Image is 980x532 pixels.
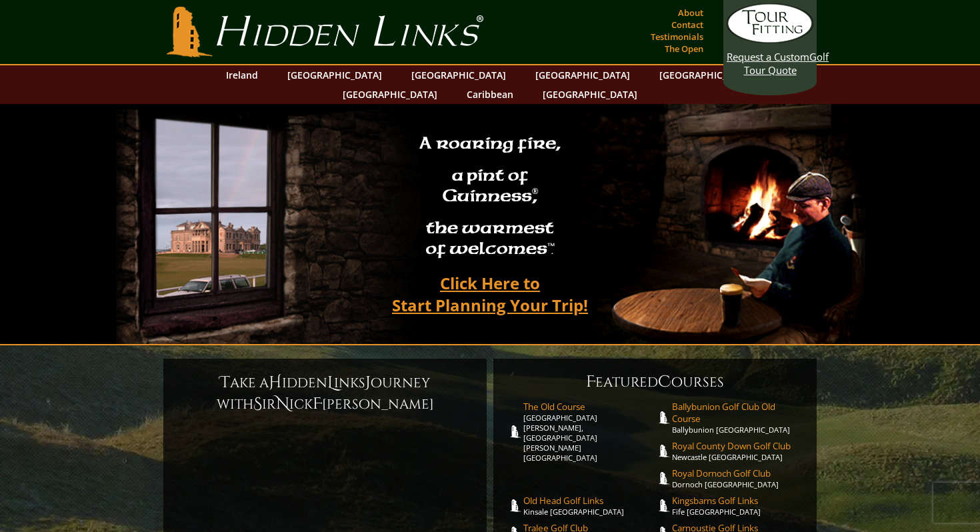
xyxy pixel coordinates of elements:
[727,50,809,63] span: Request a Custom
[672,440,804,452] span: Royal County Down Golf Club
[672,401,804,435] a: Ballybunion Golf Club Old CourseBallybunion [GEOGRAPHIC_DATA]
[507,371,803,393] h6: eatured ourses
[668,15,707,34] a: Contact
[523,495,655,517] a: Old Head Golf LinksKinsale [GEOGRAPHIC_DATA]
[523,401,655,463] a: The Old Course[GEOGRAPHIC_DATA][PERSON_NAME], [GEOGRAPHIC_DATA][PERSON_NAME] [GEOGRAPHIC_DATA]
[586,371,595,393] span: F
[276,393,289,415] span: N
[269,372,282,393] span: H
[523,495,655,507] span: Old Head Golf Links
[672,440,804,462] a: Royal County Down Golf ClubNewcastle [GEOGRAPHIC_DATA]
[336,85,444,104] a: [GEOGRAPHIC_DATA]
[658,371,671,393] span: C
[647,27,707,46] a: Testimonials
[675,3,707,22] a: About
[379,267,601,321] a: Click Here toStart Planning Your Trip!
[313,393,322,415] span: F
[672,495,804,517] a: Kingsbarns Golf LinksFife [GEOGRAPHIC_DATA]
[529,65,637,85] a: [GEOGRAPHIC_DATA]
[411,127,569,267] h2: A roaring fire, a pint of Guinness , the warmest of welcomes™.
[653,65,761,85] a: [GEOGRAPHIC_DATA]
[253,393,262,415] span: S
[219,65,265,85] a: Ireland
[672,467,804,479] span: Royal Dornoch Golf Club
[672,401,804,425] span: Ballybunion Golf Club Old Course
[405,65,513,85] a: [GEOGRAPHIC_DATA]
[220,372,230,393] span: T
[327,372,334,393] span: L
[523,401,655,413] span: The Old Course
[281,65,389,85] a: [GEOGRAPHIC_DATA]
[460,85,520,104] a: Caribbean
[661,39,707,58] a: The Open
[177,372,473,415] h6: ake a idden inks ourney with ir ick [PERSON_NAME]
[672,495,804,507] span: Kingsbarns Golf Links
[672,467,804,489] a: Royal Dornoch Golf ClubDornoch [GEOGRAPHIC_DATA]
[727,3,813,77] a: Request a CustomGolf Tour Quote
[365,372,371,393] span: J
[536,85,644,104] a: [GEOGRAPHIC_DATA]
